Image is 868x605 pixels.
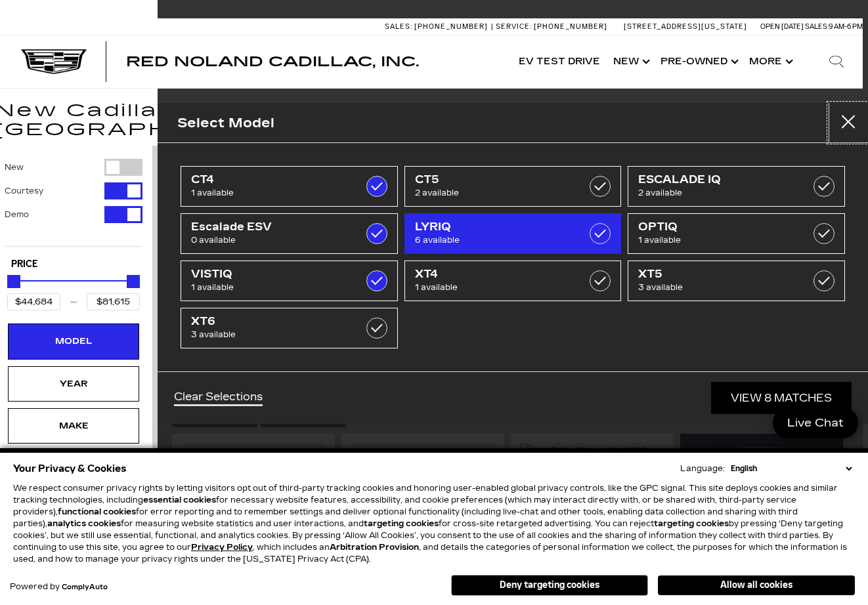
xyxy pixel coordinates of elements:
span: 9 AM-6 PM [829,22,863,31]
a: OPTIQ1 available [628,213,845,254]
button: More [743,35,797,88]
div: Filter by Vehicle Type [5,159,142,246]
span: XT5 [638,268,805,281]
a: Pre-Owned [654,35,743,88]
span: 0 available [191,234,358,247]
span: Escalade ESV [191,220,358,234]
span: 2 available [415,186,582,199]
a: View 8 Matches [711,382,852,414]
input: Minimum [7,293,60,310]
span: OPTIQ [638,220,805,234]
img: Cadillac Dark Logo with Cadillac White Text [21,49,87,74]
strong: Arbitration Provision [330,543,419,552]
span: Your Privacy & Cookies [13,459,127,478]
a: Red Noland Cadillac, Inc. [126,55,419,68]
a: Sales: [PHONE_NUMBER] [385,23,491,30]
div: Price [7,270,140,310]
span: 3 available [191,328,358,341]
span: LYRIQ [415,220,582,234]
span: XT6 [191,315,358,328]
a: EV Test Drive [512,35,607,88]
u: Privacy Policy [191,543,253,552]
a: Live Chat [773,407,858,438]
label: Demo [5,208,29,221]
a: ComplyAuto [62,583,108,591]
span: Open [DATE] [760,22,804,31]
span: Red Noland Cadillac, Inc. [126,54,419,70]
div: Language: [680,465,725,472]
span: VISTIQ [191,268,358,281]
p: We respect consumer privacy rights by letting visitors opt out of third-party tracking cookies an... [13,482,855,565]
strong: functional cookies [58,507,136,516]
a: XT41 available [404,261,622,301]
a: CT52 available [404,166,622,207]
span: 1 available [638,234,805,247]
strong: targeting cookies [654,519,729,528]
span: 6 available [415,234,582,247]
span: Sales: [385,22,412,31]
span: CT4 [191,173,358,186]
button: Deny targeting cookies [451,575,648,596]
div: Maximum Price [127,275,140,288]
span: CT5 [415,173,582,186]
span: 2 available [638,186,805,199]
a: XT63 available [181,308,398,348]
div: Powered by [10,583,108,591]
span: [PHONE_NUMBER] [534,22,607,31]
a: CT41 available [181,166,398,207]
div: Make [41,419,106,433]
h5: Price [11,259,136,270]
span: ESCALADE IQ [638,173,805,186]
input: Maximum [87,293,140,310]
strong: targeting cookies [364,519,439,528]
span: [PHONE_NUMBER] [414,22,488,31]
span: XT4 [415,268,582,281]
select: Language Select [727,463,855,474]
a: ESCALADE IQ2 available [628,166,845,207]
div: Year [41,377,106,391]
div: Minimum Price [7,275,20,288]
span: Service: [496,22,532,31]
span: 3 available [638,281,805,294]
span: Sales: [805,22,829,31]
strong: analytics cookies [47,519,121,528]
span: 1 available [415,281,582,294]
div: MakeMake [8,408,139,444]
a: Escalade ESV0 available [181,213,398,254]
button: Allow all cookies [658,575,855,595]
span: 1 available [191,281,358,294]
div: Model [41,334,106,348]
div: Search [810,35,863,88]
a: Service: [PHONE_NUMBER] [491,23,611,30]
a: VISTIQ1 available [181,261,398,301]
span: Live Chat [781,415,850,430]
label: Courtesy [5,184,43,198]
button: Close [829,103,868,142]
h2: Select Model [177,112,274,134]
a: LYRIQ6 available [404,213,622,254]
div: YearYear [8,366,139,402]
div: ModelModel [8,323,139,359]
label: New [5,161,24,174]
a: Clear Selections [174,390,263,406]
strong: essential cookies [143,495,216,505]
a: New [607,35,654,88]
span: 1 available [191,186,358,199]
a: XT53 available [628,261,845,301]
a: [STREET_ADDRESS][US_STATE] [624,22,747,31]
